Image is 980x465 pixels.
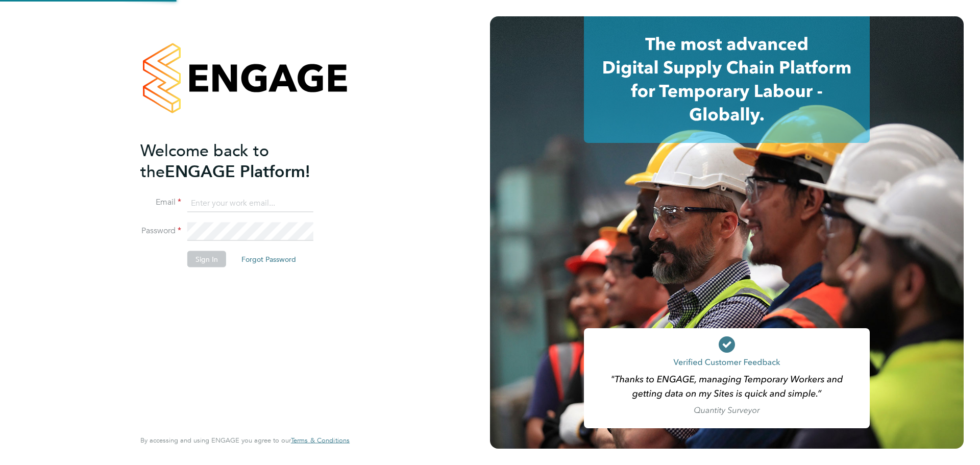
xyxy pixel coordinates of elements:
button: Forgot Password [233,251,304,267]
label: Password [140,226,181,236]
button: Sign In [187,251,226,267]
a: Terms & Conditions [291,436,350,445]
span: By accessing and using ENGAGE you agree to our [140,436,350,445]
label: Email [140,197,181,208]
h2: ENGAGE Platform! [140,140,339,182]
span: Welcome back to the [140,140,269,181]
span: Terms & Conditions [291,436,350,445]
input: Enter your work email... [187,194,313,212]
